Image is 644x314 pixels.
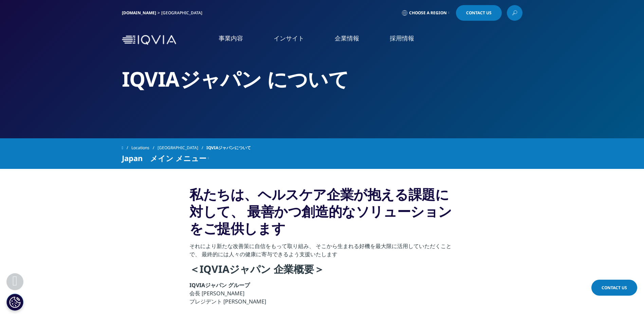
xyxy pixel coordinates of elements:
[131,142,158,154] a: Locations
[189,242,455,262] p: それにより新たな改善策に自信をもって取り組み、 そこから生まれる好機を最大限に活用していただくことで、 最終的には人々の健康に寄与できるよう支援いたします
[219,34,243,42] a: 事業内容
[161,10,205,16] div: [GEOGRAPHIC_DATA]
[189,281,455,310] p: 会長 [PERSON_NAME] プレジデント [PERSON_NAME]
[466,11,492,15] span: Contact Us
[335,34,359,42] a: 企業情報
[206,142,251,154] span: IQVIAジャパンについて
[158,142,206,154] a: [GEOGRAPHIC_DATA]
[602,285,627,291] span: Contact Us
[456,5,502,21] a: Contact Us
[179,24,522,56] nav: Primary
[189,186,455,242] h3: 私たちは、ヘルスケア企業が抱える課題に対して、 最善かつ創造的なソリューションをご提供します
[122,10,156,16] a: [DOMAIN_NAME]
[189,262,455,281] h4: ＜IQVIAジャパン 企業概要＞
[591,280,637,296] a: Contact Us
[274,34,304,42] a: インサイト
[6,294,23,311] button: Cookie 設定
[189,281,250,289] strong: IQVIAジャパン グループ
[390,34,414,42] a: 採用情報
[122,66,522,92] h2: IQVIAジャパン について
[409,10,447,16] span: Choose a Region
[122,154,206,162] span: Japan メイン メニュー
